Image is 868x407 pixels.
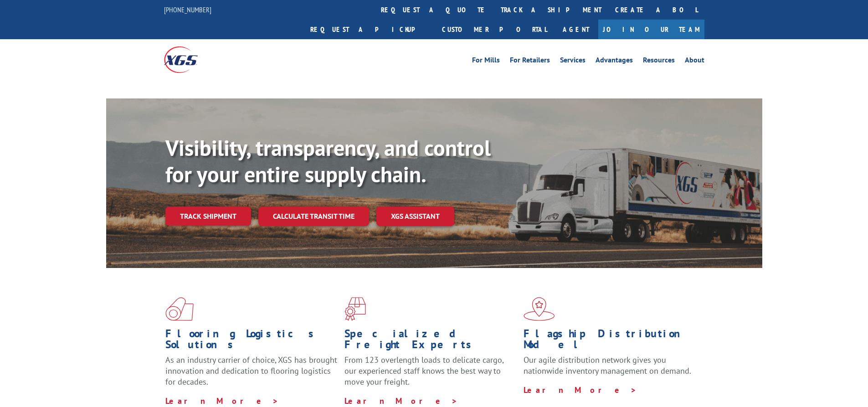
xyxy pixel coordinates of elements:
[165,134,491,188] b: Visibility, transparency, and control for your entire supply chain.
[472,57,500,67] a: For Mills
[165,328,338,355] h1: Flooring Logistics Solutions
[685,57,704,67] a: About
[344,396,458,406] a: Learn More >
[524,328,696,355] h1: Flagship Distribution Model
[524,355,691,376] span: Our agile distribution network gives you nationwide inventory management on demand.
[524,385,637,395] a: Learn More >
[643,57,675,67] a: Resources
[524,297,555,321] img: xgs-icon-flagship-distribution-model-red
[554,20,598,39] a: Agent
[510,57,550,67] a: For Retailers
[435,20,554,39] a: Customer Portal
[560,57,586,67] a: Services
[164,5,211,14] a: [PHONE_NUMBER]
[258,206,369,226] a: Calculate transit time
[598,20,704,39] a: Join Our Team
[344,297,366,321] img: xgs-icon-focused-on-flooring-red
[165,396,279,406] a: Learn More >
[165,355,337,387] span: As an industry carrier of choice, XGS has brought innovation and dedication to flooring logistics...
[344,355,517,395] p: From 123 overlength loads to delicate cargo, our experienced staff knows the best way to move you...
[165,206,251,226] a: Track shipment
[344,328,517,355] h1: Specialized Freight Experts
[596,57,633,67] a: Advantages
[303,20,435,39] a: Request a pickup
[376,206,454,226] a: XGS ASSISTANT
[165,297,194,321] img: xgs-icon-total-supply-chain-intelligence-red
